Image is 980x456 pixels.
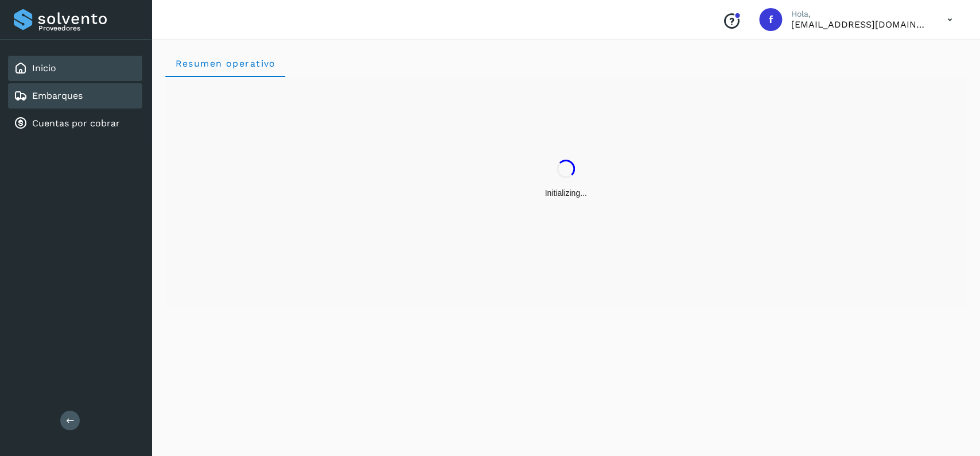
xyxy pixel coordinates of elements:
div: Embarques [8,83,142,109]
div: Inicio [8,56,142,81]
a: Embarques [32,90,83,101]
span: Resumen operativo [174,58,276,69]
p: facturacion@expresssanjavier.com [791,19,929,30]
p: Proveedores [38,24,138,32]
p: Hola, [791,9,929,19]
div: Cuentas por cobrar [8,111,142,136]
a: Inicio [32,63,56,74]
a: Cuentas por cobrar [32,118,120,129]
